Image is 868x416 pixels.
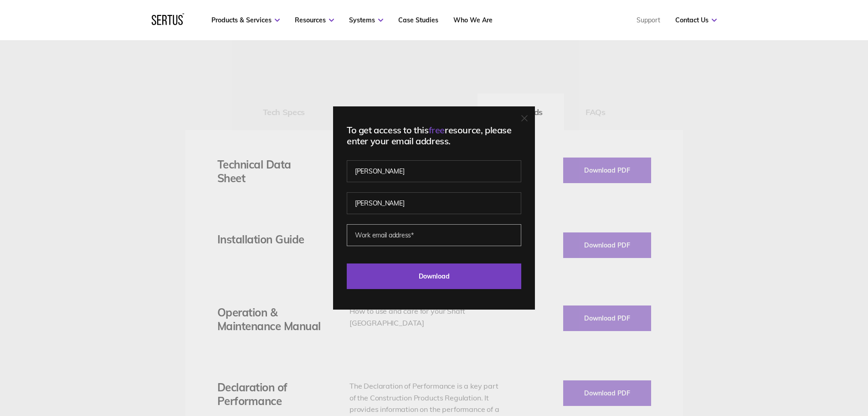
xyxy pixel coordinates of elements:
a: Products & Services [211,16,280,24]
a: Systems [349,16,383,24]
a: Contact Us [675,16,717,24]
span: free [429,124,445,136]
a: Support [637,16,660,24]
iframe: Chat Widget [704,310,868,416]
input: Download [347,263,521,289]
a: Who We Are [453,16,493,24]
div: To get access to this resource, please enter your email address. [347,125,521,147]
input: First name* [347,160,521,182]
a: Case Studies [398,16,438,24]
a: Resources [295,16,334,24]
input: Work email address* [347,224,521,246]
input: Last name* [347,192,521,214]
